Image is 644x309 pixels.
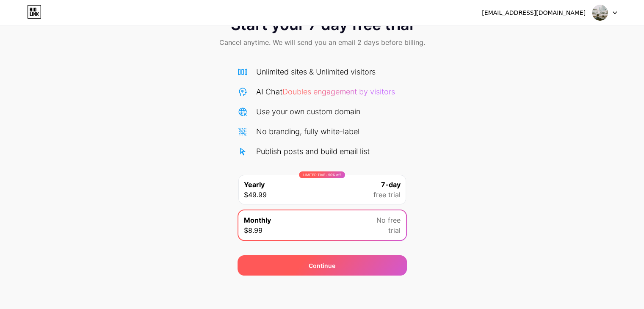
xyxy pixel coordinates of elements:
div: No branding, fully white-label [256,126,359,137]
span: Continue [309,261,335,270]
div: Publish posts and build email list [256,146,370,157]
div: [EMAIL_ADDRESS][DOMAIN_NAME] [482,8,586,17]
span: $49.99 [244,190,267,200]
span: free trial [373,190,401,200]
span: $8.99 [244,225,263,235]
span: Yearly [244,179,265,190]
span: Start your 7 day free trial [231,16,413,33]
div: Use your own custom domain [256,106,360,117]
span: Monthly [244,215,271,225]
span: No free [376,215,401,225]
span: Doubles engagement by visitors [282,87,395,96]
span: trial [388,225,401,235]
div: Unlimited sites & Unlimited visitors [256,66,376,77]
img: modelsophie [592,5,608,21]
div: AI Chat [256,86,395,97]
span: Cancel anytime. We will send you an email 2 days before billing. [219,37,425,47]
span: 7-day [381,179,401,190]
div: LIMITED TIME : 50% off [299,171,345,178]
